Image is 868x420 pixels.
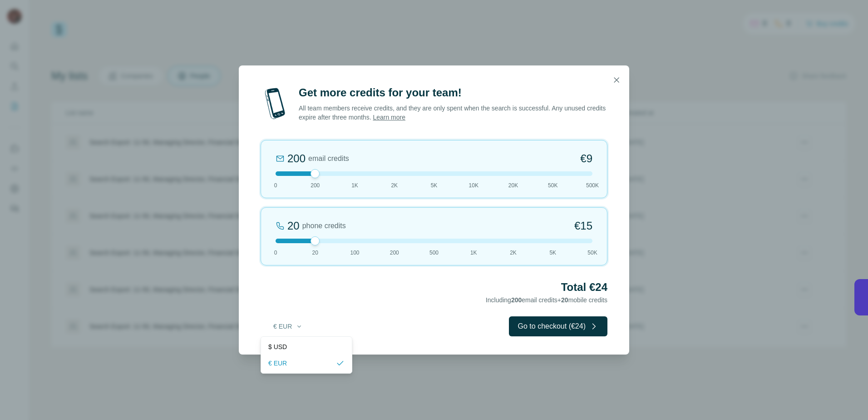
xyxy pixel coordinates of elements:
[350,249,359,257] span: 100
[587,249,597,257] span: 50K
[549,249,556,257] span: 5K
[274,181,277,190] span: 0
[311,181,320,190] span: 200
[312,249,318,257] span: 20
[509,316,607,336] button: Go to checkout (€24)
[351,181,358,190] span: 1K
[299,104,607,122] p: All team members receive credits, and they are only spent when the search is successful. Any unus...
[574,219,592,233] span: €15
[510,249,517,257] span: 2K
[391,181,398,190] span: 2K
[302,220,346,231] span: phone credits
[561,296,568,304] span: 20
[274,249,277,257] span: 0
[267,318,309,335] button: € EUR
[373,114,405,121] a: Learn more
[508,181,518,190] span: 20K
[268,342,287,351] span: $ USD
[431,181,438,190] span: 5K
[586,181,599,190] span: 500K
[469,181,478,190] span: 10K
[261,85,290,122] img: mobile-phone
[308,153,349,164] span: email credits
[486,296,607,304] span: Including email credits + mobile credits
[470,249,477,257] span: 1K
[287,219,300,233] div: 20
[287,151,306,166] div: 200
[429,249,439,257] span: 500
[580,151,592,166] span: €9
[390,249,399,257] span: 200
[511,296,522,304] span: 200
[261,280,607,295] h2: Total €24
[548,181,557,190] span: 50K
